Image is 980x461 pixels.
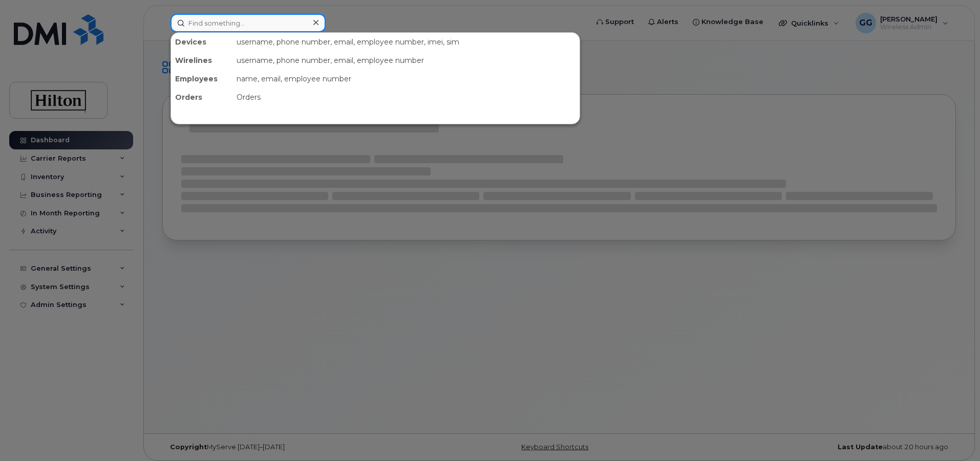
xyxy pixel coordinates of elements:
div: username, phone number, email, employee number, imei, sim [232,33,580,51]
div: Employees [171,70,232,88]
div: name, email, employee number [232,70,580,88]
div: Devices [171,33,232,51]
div: username, phone number, email, employee number [232,51,580,70]
div: Orders [232,88,580,106]
div: Wirelines [171,51,232,70]
div: Orders [171,88,232,106]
